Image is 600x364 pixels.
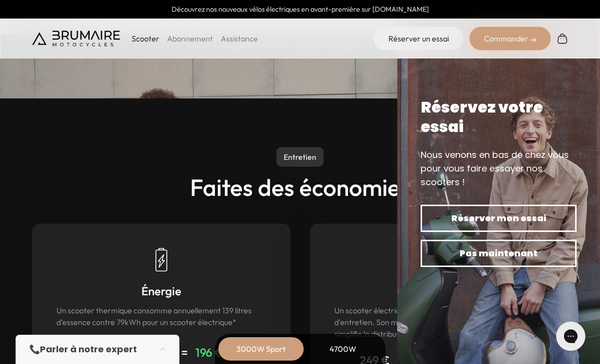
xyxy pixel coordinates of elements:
[32,31,120,46] img: Brumaire Motocycles
[304,337,382,361] div: 4700W
[150,248,173,271] img: energy.png
[132,33,159,44] p: Scooter
[530,37,536,43] img: right-arrow-2.png
[276,147,324,167] p: Entretien
[181,344,188,361] h4: =
[195,344,240,361] h4: 196 €/an
[221,34,258,43] a: Assistance
[374,27,464,50] a: Réserver un essai
[557,33,568,44] img: Panier
[469,27,551,50] div: Commander
[57,305,266,328] p: Un scooter thermique consomme annuellement 139 litres d’essence contre 79kWh pour un scooter élec...
[190,174,410,200] h2: Faites des économies
[334,305,544,340] p: Un scooter électrique Brumaire ne nécessite que très peu d'entretien. Son moteur Bosch placé dans...
[551,318,590,354] iframe: Gorgias live chat messenger
[141,283,181,299] h3: Énergie
[167,34,213,43] a: Abonnement
[222,337,300,361] div: 3000W Sport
